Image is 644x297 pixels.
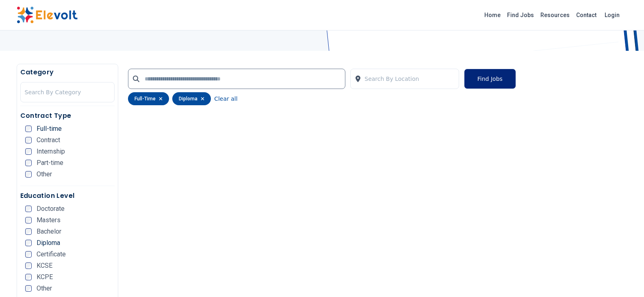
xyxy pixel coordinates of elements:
[20,191,115,201] h5: Education Level
[37,206,65,212] span: Doctorate
[37,148,65,155] span: Internship
[25,240,32,246] input: Diploma
[603,258,644,297] iframe: Chat Widget
[25,171,32,178] input: Other
[37,251,66,258] span: Certificate
[37,274,53,280] span: KCPE
[537,9,573,22] a: Resources
[25,251,32,258] input: Certificate
[573,9,600,22] a: Contact
[37,240,60,246] span: Diploma
[600,7,624,23] a: Login
[25,206,32,212] input: Doctorate
[25,285,32,292] input: Other
[464,69,516,89] button: Find Jobs
[25,148,32,155] input: Internship
[25,217,32,223] input: Masters
[37,160,63,166] span: Part-time
[25,137,32,143] input: Contract
[37,285,52,292] span: Other
[25,262,32,269] input: KCSE
[504,9,537,22] a: Find Jobs
[37,171,52,178] span: Other
[25,228,32,235] input: Bachelor
[17,7,78,24] img: Elevolt
[214,92,237,105] button: Clear all
[37,228,61,235] span: Bachelor
[20,67,115,77] h5: Category
[25,274,32,280] input: KCPE
[25,126,32,132] input: Full-time
[37,126,62,132] span: Full-time
[128,92,169,105] div: full-time
[37,262,52,269] span: KCSE
[481,9,504,22] a: Home
[172,92,211,105] div: diploma
[37,137,60,143] span: Contract
[20,111,115,121] h5: Contract Type
[37,217,61,223] span: Masters
[25,160,32,166] input: Part-time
